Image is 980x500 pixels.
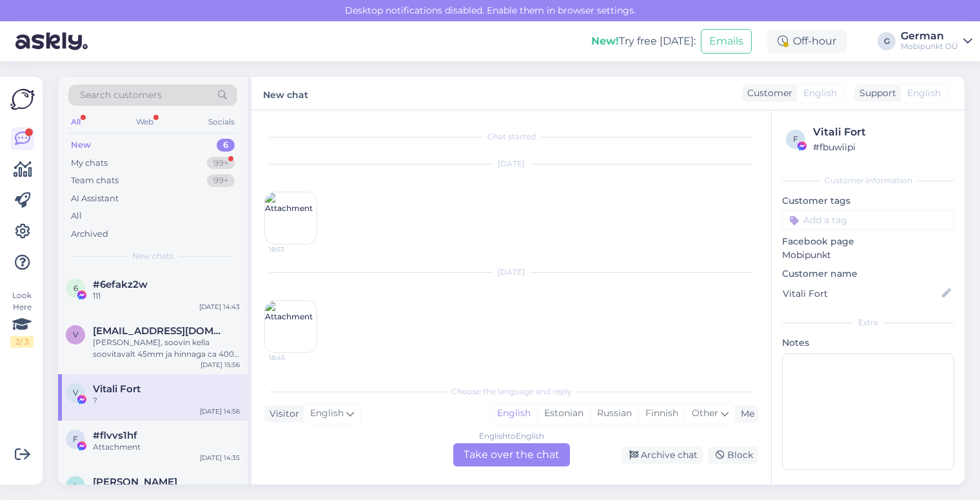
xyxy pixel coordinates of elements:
[93,325,227,337] span: vjatseslav.esnar@mail.ee
[742,86,792,100] div: Customer
[265,301,317,352] img: Attachment
[264,131,758,143] div: Chat started
[200,406,240,416] div: [DATE] 14:56
[93,430,137,441] span: #flvvs1hf
[782,194,954,208] p: Customer tags
[736,407,754,421] div: Me
[10,87,35,112] img: Askly Logo
[132,250,173,262] span: New chats
[813,140,950,154] div: # fbuwiipi
[767,30,847,53] div: Off-hour
[207,157,235,170] div: 99+
[591,35,619,47] b: New!
[206,114,237,130] div: Socials
[264,386,758,397] div: Choose the language and reply
[93,441,240,453] div: Attachment
[71,228,108,241] div: Archived
[201,360,240,370] div: [DATE] 15:56
[813,125,950,140] div: Vitali Fort
[93,290,240,302] div: 111
[71,210,82,223] div: All
[73,330,78,339] span: v
[590,404,638,423] div: Russian
[782,317,954,328] div: Extra
[73,283,78,293] span: 6
[783,286,939,301] input: Add name
[264,158,758,170] div: [DATE]
[265,192,317,244] img: Attachment
[701,29,752,54] button: Emails
[80,88,162,102] span: Search customers
[93,337,240,360] div: [PERSON_NAME], soovin kella soovitavalt 45mm ja hinnaga ca 400 eur, et [PERSON_NAME] pealt kõned ...
[207,174,235,187] div: 99+
[782,267,954,281] p: Customer name
[877,32,896,50] div: G
[68,114,83,130] div: All
[93,383,141,395] span: Vitali Fort
[782,336,954,350] p: Notes
[269,353,317,363] span: 18:45
[73,434,78,444] span: f
[71,157,108,170] div: My chats
[638,404,685,423] div: Finnish
[901,31,972,52] a: GermanMobipunkt OÜ
[200,453,240,463] div: [DATE] 14:35
[854,86,896,100] div: Support
[479,430,544,442] div: English to English
[782,175,954,186] div: Customer information
[264,266,758,278] div: [DATE]
[73,481,78,490] span: L
[71,174,119,187] div: Team chats
[217,139,235,152] div: 6
[782,248,954,262] p: Mobipunkt
[708,446,758,464] div: Block
[93,395,240,406] div: ?
[491,404,537,423] div: English
[93,279,148,290] span: #6efakz2w
[803,86,837,100] span: English
[537,404,590,423] div: Estonian
[93,476,177,488] span: Liselle Maksimov
[71,192,119,205] div: AI Assistant
[793,134,798,144] span: f
[133,114,156,130] div: Web
[71,139,91,152] div: New
[453,443,570,466] div: Take over the chat
[901,31,958,41] div: German
[591,34,696,49] div: Try free [DATE]:
[782,210,954,230] input: Add a tag
[310,406,344,421] span: English
[10,290,34,348] div: Look Here
[901,41,958,52] div: Mobipunkt OÜ
[622,446,703,464] div: Archive chat
[10,336,34,348] div: 2 / 3
[263,85,308,102] label: New chat
[269,245,317,254] span: 18:53
[264,407,299,421] div: Visitor
[782,235,954,248] p: Facebook page
[73,388,78,397] span: V
[692,407,718,419] span: Other
[199,302,240,312] div: [DATE] 14:43
[907,86,941,100] span: English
